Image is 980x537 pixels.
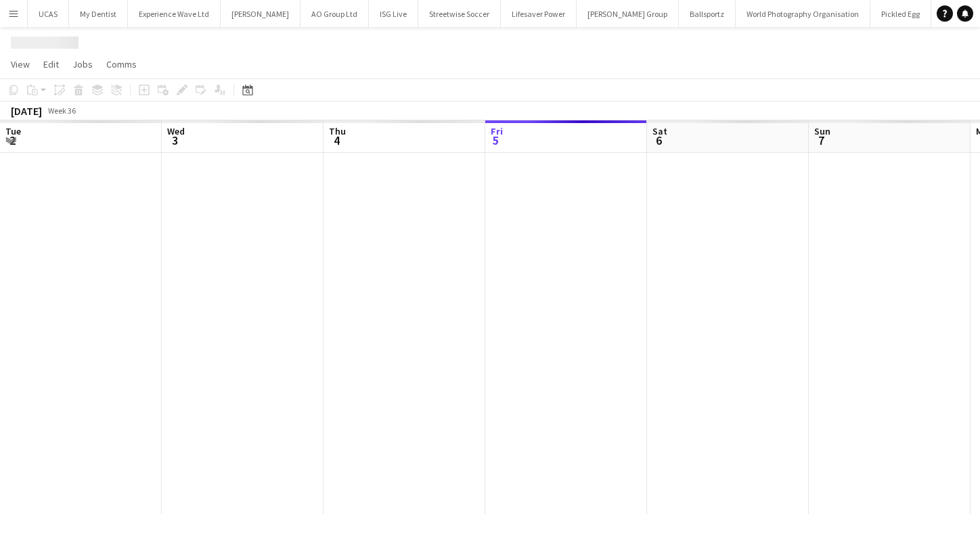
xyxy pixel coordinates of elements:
[369,1,418,27] button: ISG Live
[418,1,501,27] button: Streetwise Soccer
[489,133,503,148] span: 5
[679,1,736,27] button: Ballsportz
[28,1,69,27] button: UCAS
[11,58,30,70] span: View
[327,133,346,148] span: 4
[3,133,21,148] span: 2
[128,1,221,27] button: Experience Wave Ltd
[72,58,93,70] span: Jobs
[167,125,185,137] span: Wed
[69,1,128,27] button: My Dentist
[38,55,64,73] a: Edit
[652,125,667,137] span: Sat
[101,55,142,73] a: Comms
[45,106,79,116] span: Week 36
[11,104,42,118] div: [DATE]
[814,125,830,137] span: Sun
[812,133,830,148] span: 7
[67,55,98,73] a: Jobs
[491,125,503,137] span: Fri
[577,1,679,27] button: [PERSON_NAME] Group
[300,1,369,27] button: AO Group Ltd
[650,133,667,148] span: 6
[329,125,346,137] span: Thu
[501,1,577,27] button: Lifesaver Power
[5,55,35,73] a: View
[165,133,185,148] span: 3
[736,1,870,27] button: World Photography Organisation
[5,125,21,137] span: Tue
[221,1,300,27] button: [PERSON_NAME]
[43,58,59,70] span: Edit
[870,1,931,27] button: Pickled Egg
[106,58,137,70] span: Comms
